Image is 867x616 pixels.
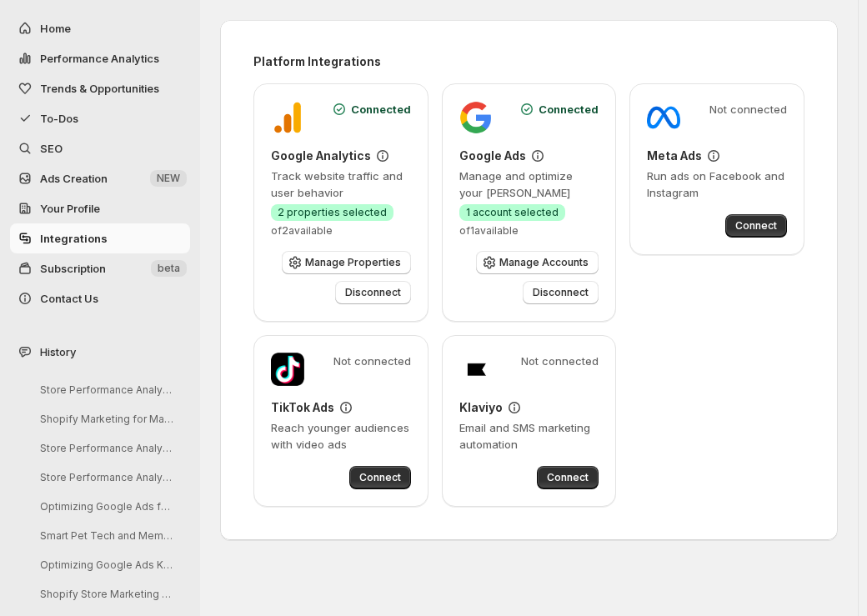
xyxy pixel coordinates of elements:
span: 1 account selected [466,206,559,219]
a: Integrations [10,223,190,253]
span: Manage Accounts [499,256,589,269]
img: TikTok Ads logo [271,353,304,386]
h3: Meta Ads [647,148,702,164]
span: Ads Creation [40,172,108,185]
span: Not connected [709,101,787,118]
span: Connected [539,101,599,118]
img: Google Analytics logo [271,101,304,134]
button: Home [10,13,190,43]
button: Connect [725,214,787,238]
img: Meta Ads logo [647,101,680,134]
h3: Klaviyo [459,399,503,416]
span: Connect [547,471,589,484]
span: Connect [735,219,777,233]
button: Disconnect [523,281,599,304]
span: Not connected [333,353,411,369]
button: To-Dos [10,103,190,133]
span: Your Profile [40,202,100,215]
button: Smart Pet Tech and Meme Tees [27,523,185,548]
button: Manage Accounts [476,251,599,274]
button: Disconnect [335,281,411,304]
button: Trends & Opportunities [10,73,190,103]
p: Reach younger audiences with video ads [271,419,411,453]
button: Connect [537,466,599,489]
button: Performance Analytics [10,43,190,73]
button: Optimizing Google Ads for Better ROI [27,493,185,519]
span: SEO [40,142,63,155]
span: Not connected [521,353,599,369]
span: NEW [157,172,180,185]
button: Store Performance Analysis and Suggestions [27,435,185,461]
span: Contact Us [40,292,98,305]
button: Subscription [10,253,190,283]
span: Integrations [40,232,108,245]
button: Contact Us [10,283,190,313]
span: Disconnect [533,286,589,299]
span: of 2 available [271,224,333,238]
p: Manage and optimize your [PERSON_NAME] [459,168,599,201]
button: Ads Creation [10,163,190,193]
h3: TikTok Ads [271,399,334,416]
p: Email and SMS marketing automation [459,419,599,453]
img: Klaviyo logo [459,353,493,386]
span: of 1 available [459,224,519,238]
button: Optimizing Google Ads Keywords Strategy [27,552,185,578]
span: beta [158,262,180,275]
a: Your Profile [10,193,190,223]
span: Connected [351,101,411,118]
span: Home [40,22,71,35]
a: SEO [10,133,190,163]
span: 2 properties selected [278,206,387,219]
button: Store Performance Analysis and Recommendations [27,377,185,403]
button: Shopify Marketing for MareFolk Store [27,406,185,432]
span: Disconnect [345,286,401,299]
span: Subscription [40,262,106,275]
p: Run ads on Facebook and Instagram [647,168,787,201]
p: Track website traffic and user behavior [271,168,411,201]
h2: Platform Integrations [253,53,804,70]
h3: Google Ads [459,148,526,164]
button: Manage Properties [282,251,411,274]
span: To-Dos [40,112,78,125]
span: Connect [359,471,401,484]
img: Google Ads logo [459,101,493,134]
button: Connect [349,466,411,489]
button: Shopify Store Marketing Analysis and Strategy [27,581,185,607]
span: History [40,343,76,360]
span: Manage Properties [305,256,401,269]
span: Performance Analytics [40,52,159,65]
button: Store Performance Analysis and Recommendations [27,464,185,490]
h3: Google Analytics [271,148,371,164]
span: Trends & Opportunities [40,82,159,95]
